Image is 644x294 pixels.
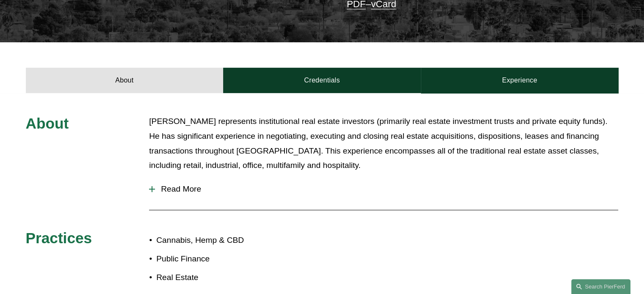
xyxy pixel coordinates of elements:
a: About [26,68,224,93]
p: Real Estate [156,270,322,285]
a: Experience [421,68,619,93]
a: Credentials [223,68,421,93]
button: Read More [149,178,618,200]
a: Search this site [571,279,630,294]
p: Public Finance [156,252,322,267]
span: Read More [155,184,618,194]
span: About [26,115,69,132]
p: [PERSON_NAME] represents institutional real estate investors (primarily real estate investment tr... [149,114,618,173]
p: Cannabis, Hemp & CBD [156,233,322,248]
span: Practices [26,230,92,246]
